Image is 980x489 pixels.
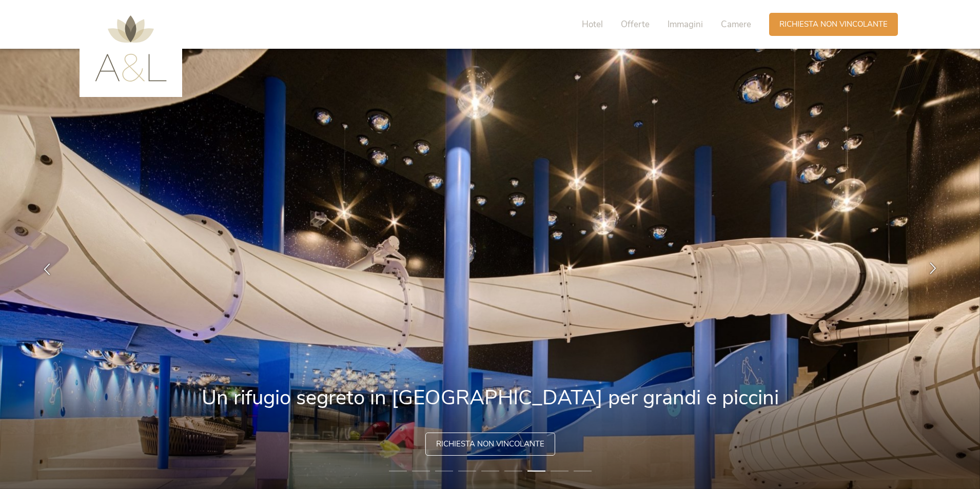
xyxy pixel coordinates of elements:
span: Immagini [668,18,703,30]
img: AMONTI & LUNARIS Wellnessresort [95,15,167,82]
span: Hotel [582,18,603,30]
span: Richiesta non vincolante [436,439,544,449]
span: Camere [721,18,751,30]
span: Richiesta non vincolante [779,19,888,30]
span: Offerte [621,18,650,30]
